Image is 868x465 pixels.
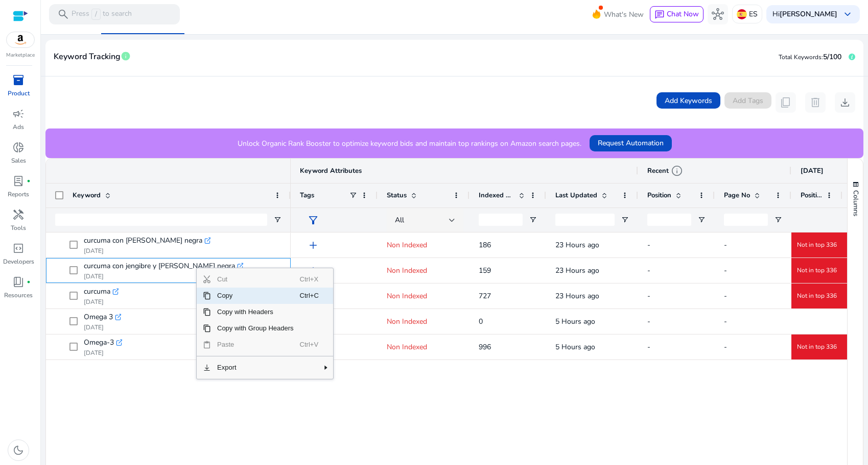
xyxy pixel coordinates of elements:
[72,9,132,20] p: Press to search
[604,6,644,23] span: What's New
[797,266,837,274] span: Not in top 336
[647,191,671,200] span: Position
[647,266,650,275] span: -
[647,342,650,352] span: -
[737,9,747,19] img: es.svg
[11,223,26,232] p: Tools
[7,32,34,47] img: amazon.svg
[555,291,599,301] span: 23 Hours ago
[12,108,25,120] span: campaign
[307,239,319,251] span: add
[27,179,31,183] span: fiber_manual_record
[479,191,514,200] span: Indexed Products
[11,156,26,165] p: Sales
[84,310,113,324] span: Omega 3
[479,317,483,326] span: 0
[121,51,131,61] span: info
[654,10,665,20] span: chat
[555,214,615,226] input: Last Updated Filter Input
[84,298,119,306] p: [DATE]
[647,317,650,326] span: -
[851,190,860,216] span: Columns
[211,320,300,337] span: Copy with Group Headers
[387,240,427,250] span: Non Indexed
[84,285,110,299] span: curcuma
[12,209,25,221] span: handyman
[12,175,25,187] span: lab_profile
[724,214,768,226] input: Page No Filter Input
[839,96,851,109] span: download
[555,266,599,275] span: 23 Hours ago
[647,214,691,226] input: Position Filter Input
[841,8,854,20] span: keyboard_arrow_down
[395,215,404,225] span: All
[300,191,314,200] span: Tags
[479,214,523,226] input: Indexed Products Filter Input
[823,52,841,62] span: 5/100
[724,342,727,352] span: -
[598,138,664,148] span: Request Automation
[55,214,267,226] input: Keyword Filter Input
[57,8,69,20] span: search
[479,240,491,250] span: 186
[387,191,407,200] span: Status
[12,444,25,456] span: dark_mode
[273,216,281,224] button: Open Filter Menu
[749,5,758,23] p: ES
[780,9,837,19] b: [PERSON_NAME]
[797,343,837,351] span: Not in top 336
[708,4,728,24] button: hub
[712,8,724,20] span: hub
[529,216,537,224] button: Open Filter Menu
[8,89,30,98] p: Product
[73,191,101,200] span: Keyword
[211,271,300,288] span: Cut
[91,9,101,20] span: /
[724,291,727,301] span: -
[656,92,720,109] button: Add Keywords
[647,165,683,177] div: Recent
[238,138,581,149] p: Unlock Organic Rank Booster to optimize keyword bids and maintain top rankings on Amazon search p...
[555,240,599,250] span: 23 Hours ago
[13,122,24,132] p: Ads
[211,288,300,304] span: Copy
[211,337,300,353] span: Paste
[479,266,491,275] span: 159
[27,280,31,284] span: fiber_manual_record
[84,247,210,255] p: [DATE]
[84,323,121,331] p: [DATE]
[387,266,427,275] span: Non Indexed
[801,191,822,200] span: Position
[211,359,300,376] span: Export
[84,234,202,248] span: curcuma con [PERSON_NAME] negra
[555,191,597,200] span: Last Updated
[779,53,823,61] span: Total Keywords:
[387,317,427,326] span: Non Indexed
[667,9,699,19] span: Chat Now
[307,265,319,277] span: add
[647,240,650,250] span: -
[621,216,629,224] button: Open Filter Menu
[724,191,750,200] span: Page No
[555,317,595,326] span: 5 Hours ago
[8,190,29,199] p: Reports
[84,349,122,357] p: [DATE]
[797,241,837,249] span: Not in top 336
[555,342,595,352] span: 5 Hours ago
[84,259,235,273] span: curcuma con jengibre y [PERSON_NAME] negra
[774,216,782,224] button: Open Filter Menu
[797,292,837,300] span: Not in top 336
[12,141,25,153] span: donut_small
[300,337,322,353] span: Ctrl+V
[196,268,334,379] div: Context Menu
[4,291,33,300] p: Resources
[84,335,114,350] span: Omega-3
[801,166,824,175] span: [DATE]
[647,291,650,301] span: -
[84,272,243,280] p: [DATE]
[697,216,706,224] button: Open Filter Menu
[307,214,319,226] span: filter_alt
[724,240,727,250] span: -
[479,342,491,352] span: 996
[724,266,727,275] span: -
